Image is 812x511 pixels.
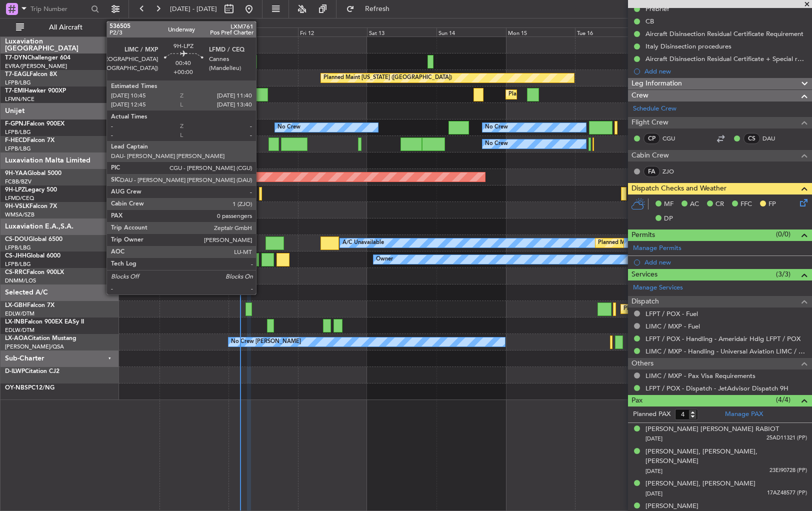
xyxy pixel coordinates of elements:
[508,87,604,102] div: Planned Maint [GEOGRAPHIC_DATA]
[11,19,108,35] button: All Aircraft
[5,385,54,391] a: OY-NBSPC12/NG
[743,133,760,144] div: CS
[436,27,506,36] div: Sun 14
[26,24,105,31] span: All Aircraft
[645,424,779,434] div: [PERSON_NAME] [PERSON_NAME] RABIOT
[485,136,508,151] div: No Crew
[631,150,669,161] span: Cabin Crew
[5,236,62,242] a: CS-DOUGlobal 6500
[631,395,642,406] span: Pax
[5,319,84,325] a: LX-INBFalcon 900EX EASy II
[645,334,800,343] a: LFPT / POX - Handling - Ameridair Hdlg LFPT / POX
[645,54,807,63] div: Aircraft Disinsection Residual Certificate + Special request
[631,358,653,369] span: Others
[631,78,682,89] span: Leg Information
[664,199,673,209] span: MF
[5,55,70,61] a: T7-DYNChallenger 604
[631,117,668,128] span: Flight Crew
[762,134,785,143] a: DAU
[5,187,57,193] a: 9H-LPZLegacy 500
[645,4,669,13] div: Prebrief
[645,347,807,355] a: LIMC / MXP - Handling - Universal Aviation LIMC / MXP
[645,371,755,380] a: LIMC / MXP - Pax Visa Requirements
[228,27,298,36] div: Thu 11
[5,319,24,325] span: LX-INB
[664,214,673,224] span: DP
[5,335,76,341] a: LX-AOACitation Mustang
[5,269,64,275] a: CS-RRCFalcon 900LX
[121,20,138,28] div: [DATE]
[5,236,28,242] span: CS-DOU
[5,121,26,127] span: F-GPNJ
[5,194,34,202] a: LFMD/CEQ
[5,326,34,334] a: EDLW/DTM
[506,27,575,36] div: Mon 15
[5,71,57,77] a: T7-EAGLFalcon 8X
[766,434,807,442] span: 25AD11321 (PP)
[298,27,367,36] div: Fri 12
[5,343,64,350] a: [PERSON_NAME]/QSA
[690,199,699,209] span: AC
[623,301,781,316] div: Planned Maint [GEOGRAPHIC_DATA] ([GEOGRAPHIC_DATA])
[725,409,763,419] a: Manage PAX
[631,229,655,241] span: Permits
[768,199,776,209] span: FP
[5,253,26,259] span: CS-JHH
[5,128,31,136] a: LFPB/LBG
[5,385,28,391] span: OY-NBS
[644,67,807,75] div: Add new
[631,296,659,307] span: Dispatch
[715,199,724,209] span: CR
[645,309,698,318] a: LFPT / POX - Fuel
[633,283,683,293] a: Manage Services
[5,170,27,176] span: 9H-YAA
[643,166,660,177] div: FA
[170,4,217,13] span: [DATE] - [DATE]
[645,322,700,330] a: LIMC / MXP - Fuel
[5,203,57,209] a: 9H-VSLKFalcon 7X
[631,90,648,101] span: Crew
[645,479,755,489] div: [PERSON_NAME], [PERSON_NAME]
[5,145,31,152] a: LFPB/LBG
[485,120,508,135] div: No Crew
[633,409,670,419] label: Planned PAX
[323,70,452,85] div: Planned Maint [US_STATE] ([GEOGRAPHIC_DATA])
[342,235,384,250] div: A/C Unavailable
[645,17,654,25] div: CB
[633,243,681,253] a: Manage Permits
[631,183,726,194] span: Dispatch Checks and Weather
[645,384,788,392] a: LFPT / POX - Dispatch - JetAdvisor Dispatch 9H
[5,302,54,308] a: LX-GBHFalcon 7X
[575,27,644,36] div: Tue 16
[645,42,731,50] div: Italy Disinsection procedures
[5,187,25,193] span: 9H-LPZ
[776,394,790,405] span: (4/4)
[662,167,685,176] a: ZJO
[277,120,300,135] div: No Crew
[5,62,67,70] a: EVRA/[PERSON_NAME]
[5,335,28,341] span: LX-AOA
[5,211,34,218] a: WMSA/SZB
[5,260,31,268] a: LFPB/LBG
[367,27,436,36] div: Sat 13
[43,268,201,283] div: Planned Maint [GEOGRAPHIC_DATA] ([GEOGRAPHIC_DATA])
[5,302,27,308] span: LX-GBH
[5,244,31,251] a: LFPB/LBG
[231,334,301,349] div: No Crew [PERSON_NAME]
[5,88,66,94] a: T7-EMIHawker 900XP
[5,79,31,86] a: LFPB/LBG
[645,467,662,475] span: [DATE]
[776,229,790,239] span: (0/0)
[5,71,29,77] span: T7-EAGL
[5,137,54,143] a: F-HECDFalcon 7X
[645,490,662,497] span: [DATE]
[5,310,34,317] a: EDLW/DTM
[5,253,60,259] a: CS-JHHGlobal 6000
[767,489,807,497] span: 17AZ48577 (PP)
[5,269,26,275] span: CS-RRC
[341,1,401,17] button: Refresh
[5,137,27,143] span: F-HECD
[5,277,36,284] a: DNMM/LOS
[631,269,657,280] span: Services
[159,27,229,36] div: Wed 10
